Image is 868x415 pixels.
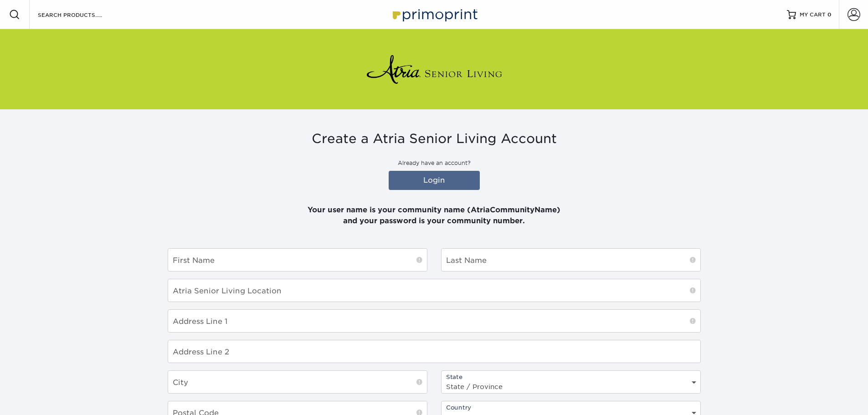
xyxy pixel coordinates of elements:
p: Already have an account? [168,159,701,167]
a: Login [389,171,480,190]
h3: Create a Atria Senior Living Account [168,131,701,147]
span: MY CART [800,11,826,19]
span: 0 [827,11,832,18]
img: Primoprint [389,5,480,24]
input: SEARCH PRODUCTS..... [37,9,126,20]
img: Atria Senior Living [366,51,503,87]
p: Your user name is your community name (AtriaCommunityName) and your password is your community nu... [168,194,701,226]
